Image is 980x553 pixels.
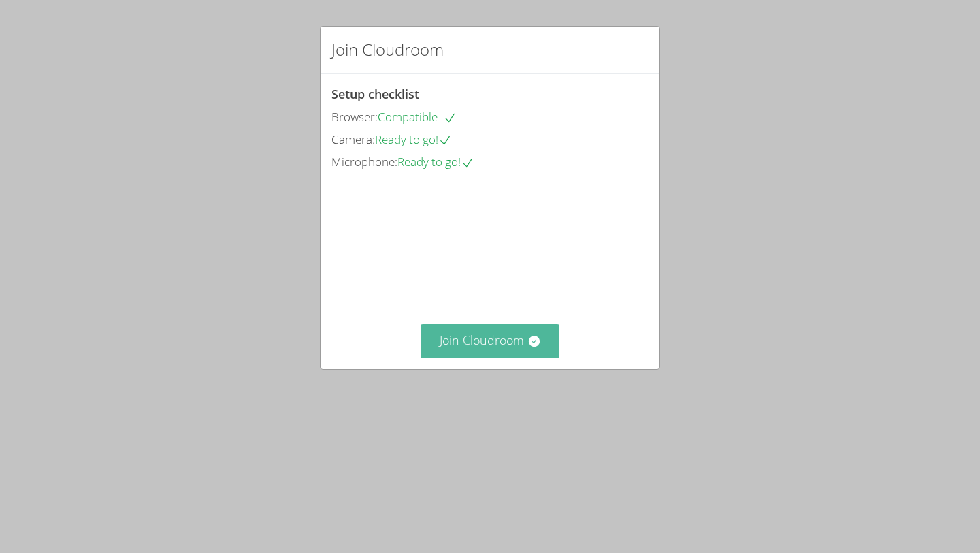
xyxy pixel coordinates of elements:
span: Compatible [378,109,457,125]
h2: Join Cloudroom [331,37,444,62]
span: Camera: [331,131,375,147]
button: Join Cloudroom [421,324,560,358]
span: Ready to go! [375,131,452,147]
span: Browser: [331,109,378,125]
span: Microphone: [331,154,397,170]
span: Setup checklist [331,86,419,102]
span: Ready to go! [397,154,474,170]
